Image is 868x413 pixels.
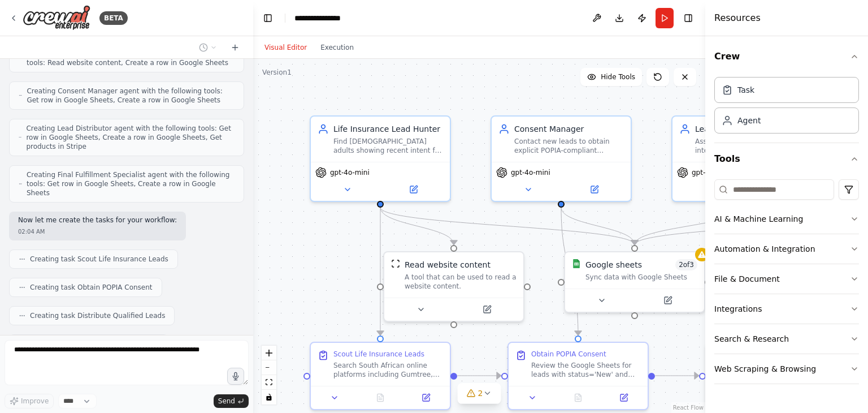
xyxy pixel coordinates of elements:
div: Google sheets [585,259,642,270]
g: Edge from a5140770-dd04-448f-b521-c6a3af956090 to c2784cfc-5bb4-41e0-b8c9-759c0349d065 [457,370,501,381]
span: Creating task Obtain POPIA Consent [30,283,153,292]
button: Improve [5,394,54,408]
span: Number of enabled actions [675,259,697,270]
g: Edge from 3778fa7e-d4eb-48b9-94ff-a80d30f1f848 to c2784cfc-5bb4-41e0-b8c9-759c0349d065 [555,207,584,335]
h4: Resources [714,11,761,25]
button: Open in side panel [381,183,445,196]
g: Edge from 3778fa7e-d4eb-48b9-94ff-a80d30f1f848 to c2cb8507-a2eb-4cc4-a70c-3e01862c9de9 [555,207,640,244]
button: Switch to previous chat [194,41,222,54]
button: No output available [554,391,602,405]
img: Google Sheets [572,259,581,268]
span: Hide Tools [601,72,635,81]
div: ScrapeWebsiteToolRead website contentA tool that can be used to read a website content. [383,251,524,322]
img: Logo [23,5,90,31]
button: No output available [357,391,405,405]
div: Scout Life Insurance LeadsSearch South African online platforms including Gumtree, OLX, Facebook ... [310,342,451,410]
button: Open in side panel [406,391,445,405]
button: Hide left sidebar [260,10,276,26]
button: Crew [714,41,859,72]
div: Assign qualified warm leads to internal Kingdom Life sales team or external approved buyers, mana... [695,137,805,155]
button: 2 [458,383,501,404]
span: Creating Lead Distributor agent with the following tools: Get row in Google Sheets, Create a row ... [26,124,235,151]
p: Now let me create the tasks for your workflow: [18,216,177,225]
span: gpt-4o-mini [511,168,550,177]
img: ScrapeWebsiteTool [391,259,400,268]
button: Search & Research [714,324,859,354]
button: Visual Editor [258,41,314,54]
span: 2 [478,388,483,399]
button: zoom in [262,346,276,360]
button: Execution [314,41,361,54]
div: Consent Manager [514,123,624,135]
div: Find [DEMOGRAPHIC_DATA] adults showing recent intent for life insurance by searching public onlin... [333,137,443,155]
g: Edge from fc8bbf7e-1b36-40d4-8b69-9fc940fbf82e to a5140770-dd04-448f-b521-c6a3af956090 [375,207,386,335]
button: Open in side panel [455,303,519,316]
div: Tools [714,175,859,393]
span: gpt-4o-mini [330,168,370,177]
g: Edge from fc8bbf7e-1b36-40d4-8b69-9fc940fbf82e to c2cb8507-a2eb-4cc4-a70c-3e01862c9de9 [375,207,640,244]
button: Send [214,394,249,408]
div: Contact new leads to obtain explicit POPIA-compliant consent for Kingdom Life Insurance follow-up... [514,137,624,155]
button: Click to speak your automation idea [227,368,244,385]
div: Read website content [405,259,491,270]
span: Creating task Scout Life Insurance Leads [30,255,168,264]
button: Hide right sidebar [680,10,696,26]
a: React Flow attribution [673,405,704,411]
button: Web Scraping & Browsing [714,354,859,384]
div: Life Insurance Lead Hunter [333,123,443,135]
div: A tool that can be used to read a website content. [405,273,517,291]
g: Edge from fc8bbf7e-1b36-40d4-8b69-9fc940fbf82e to 834adc2d-e84a-4708-8cbf-ff95a3f8ea22 [375,207,459,244]
button: fit view [262,375,276,390]
div: React Flow controls [262,346,276,405]
g: Edge from e6f5db2a-69e7-48b6-85e1-416bc30573b1 to c2cb8507-a2eb-4cc4-a70c-3e01862c9de9 [629,207,748,244]
button: Open in side panel [604,391,643,405]
div: 02:04 AM [18,227,177,236]
div: Version 1 [262,68,292,77]
div: Task [737,84,754,96]
button: Automation & Integration [714,234,859,264]
div: Review the Google Sheets for leads with status='New' and send POPIA-compliant consent messages vi... [531,361,641,379]
span: Creating Consent Manager agent with the following tools: Get row in Google Sheets, Create a row i... [27,87,235,105]
div: Lead Distributor [695,123,805,135]
div: Life Insurance Lead HunterFind [DEMOGRAPHIC_DATA] adults showing recent intent for life insurance... [310,115,451,202]
nav: breadcrumb [294,12,351,24]
span: Improve [21,397,49,406]
div: Google SheetsGoogle sheets2of3Sync data with Google Sheets [564,251,705,313]
span: Send [218,397,235,406]
span: Creating Final Fulfillment Specialist agent with the following tools: Get row in Google Sheets, C... [27,170,235,197]
div: Sync data with Google Sheets [585,273,697,282]
button: Hide Tools [580,68,642,86]
div: Scout Life Insurance Leads [333,350,424,359]
button: Integrations [714,294,859,324]
button: Tools [714,143,859,175]
button: toggle interactivity [262,390,276,405]
button: Open in side panel [636,294,700,307]
div: BETA [99,11,128,25]
div: Consent ManagerContact new leads to obtain explicit POPIA-compliant consent for Kingdom Life Insu... [491,115,632,202]
button: File & Document [714,264,859,294]
g: Edge from c2784cfc-5bb4-41e0-b8c9-759c0349d065 to 34ce7116-24ce-464b-a302-eab3a442a9c5 [655,370,698,381]
div: Obtain POPIA Consent [531,350,606,359]
button: Start a new chat [226,41,244,54]
span: Creating task Distribute Qualified Leads [30,311,165,320]
button: Open in side panel [562,183,626,196]
div: Obtain POPIA ConsentReview the Google Sheets for leads with status='New' and send POPIA-compliant... [507,342,649,410]
div: Search South African online platforms including Gumtree, OLX, Facebook public posts, and Reddit f... [333,361,443,379]
button: AI & Machine Learning [714,204,859,234]
button: zoom out [262,360,276,375]
div: Agent [737,115,761,126]
span: gpt-4o-mini [692,168,731,177]
div: Lead DistributorAssign qualified warm leads to internal Kingdom Life sales team or external appro... [671,115,813,202]
div: Crew [714,72,859,143]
